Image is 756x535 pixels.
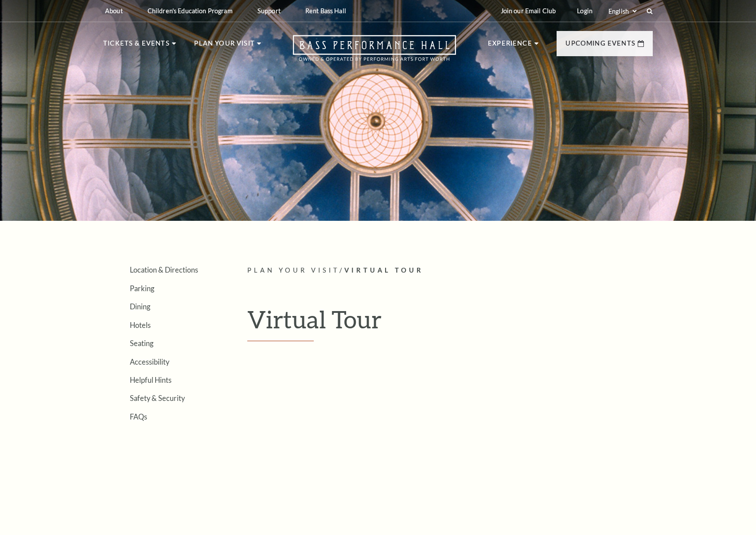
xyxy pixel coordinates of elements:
[130,302,150,311] a: Dining
[103,38,170,54] p: Tickets & Events
[130,394,185,402] a: Safety & Security
[257,7,281,15] p: Support
[130,266,198,274] a: Location & Directions
[344,266,424,274] span: Virtual Tour
[130,284,154,293] a: Parking
[105,7,123,15] p: About
[130,376,171,384] a: Helpful Hints
[130,321,151,329] a: Hotels
[565,38,635,54] p: Upcoming Events
[247,265,653,276] p: /
[488,38,532,54] p: Experience
[130,358,169,366] a: Accessibility
[247,266,339,274] span: Plan Your Visit
[130,339,153,347] a: Seating
[305,7,346,15] p: Rent Bass Hall
[130,412,147,421] a: FAQs
[607,7,638,15] select: Select:
[194,38,255,54] p: Plan Your Visit
[247,305,653,341] h1: Virtual Tour
[148,7,233,15] p: Children's Education Program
